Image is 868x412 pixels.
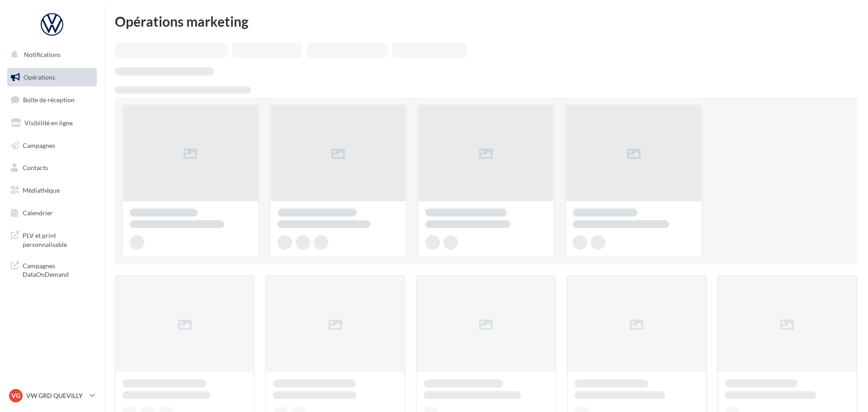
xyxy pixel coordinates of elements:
p: VW GRD QUEVILLY [26,391,86,400]
a: Contacts [5,158,99,177]
span: Notifications [24,51,61,58]
span: PLV et print personnalisable [23,229,93,249]
div: Opérations marketing [115,14,857,28]
a: Boîte de réception [5,90,99,109]
span: Opérations [24,73,55,81]
a: Médiathèque [5,181,99,200]
a: PLV et print personnalisable [5,226,99,252]
button: Notifications [5,45,95,64]
a: Campagnes [5,136,99,155]
a: Visibilité en ligne [5,114,99,133]
a: Calendrier [5,204,99,223]
span: VG [11,391,20,400]
span: Calendrier [23,209,53,217]
span: Campagnes DataOnDemand [23,260,93,279]
a: Opérations [5,68,99,87]
a: Campagnes DataOnDemand [5,256,99,283]
a: VG VW GRD QUEVILLY [7,387,97,404]
span: Visibilité en ligne [24,119,73,127]
span: Contacts [23,164,48,171]
span: Boîte de réception [23,96,75,104]
span: Campagnes [23,141,55,149]
span: Médiathèque [23,186,60,194]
